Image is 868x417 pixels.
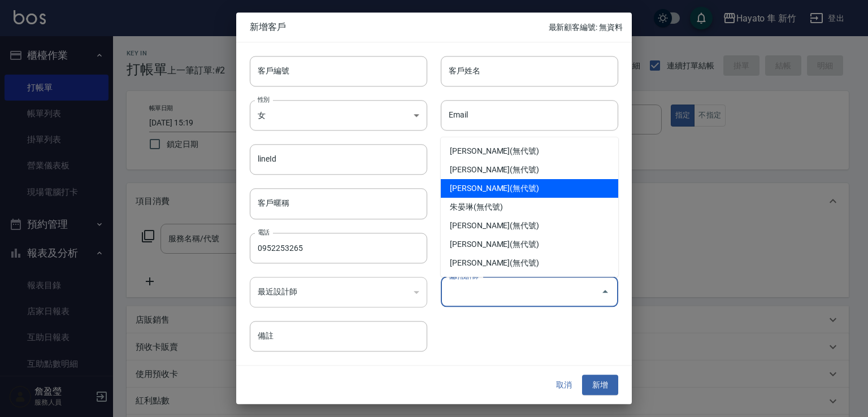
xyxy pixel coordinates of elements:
[449,272,478,280] label: 偏好設計師
[258,228,270,236] label: 電話
[549,21,623,33] p: 最新顧客編號: 無資料
[582,375,618,396] button: 新增
[596,283,614,301] button: Close
[258,95,270,103] label: 性別
[441,142,618,160] li: [PERSON_NAME](無代號)
[441,254,618,272] li: [PERSON_NAME](無代號)
[441,216,618,235] li: [PERSON_NAME](無代號)
[250,100,427,131] div: 女
[546,375,582,396] button: 取消
[441,179,618,198] li: [PERSON_NAME](無代號)
[441,160,618,179] li: [PERSON_NAME](無代號)
[441,198,618,216] li: 朱晏琳(無代號)
[250,21,549,33] span: 新增客戶
[441,235,618,254] li: [PERSON_NAME](無代號)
